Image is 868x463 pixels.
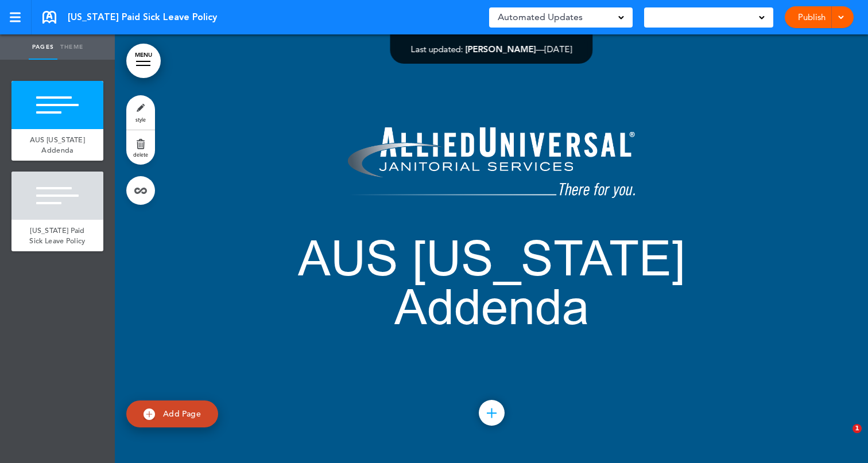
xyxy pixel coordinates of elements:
div: — [411,45,572,53]
a: AUS [US_STATE] Addenda [11,129,103,161]
a: [US_STATE] Paid Sick Leave Policy [11,220,103,251]
a: Pages [29,34,57,60]
span: Automated Updates [498,9,583,25]
span: style [135,116,146,123]
img: add.svg [144,408,155,420]
span: Add Page [163,408,201,419]
a: Publish [793,6,830,28]
span: 1 [852,424,862,433]
iframe: Intercom live chat [829,424,857,452]
img: 1670532621190.png [348,127,635,198]
span: [US_STATE] Paid Sick Leave Policy [68,11,217,24]
span: Last updated: [411,44,463,55]
a: Theme [57,34,86,60]
span: AUS [US_STATE] Addenda [298,227,685,341]
span: AUS [US_STATE] Addenda [30,135,85,155]
span: [PERSON_NAME] [466,44,536,55]
a: delete [126,130,155,165]
span: [US_STATE] Paid Sick Leave Policy [29,225,85,246]
a: MENU [126,44,161,78]
a: style [126,95,155,130]
a: Add Page [126,400,218,427]
span: delete [133,151,148,158]
span: [DATE] [545,44,572,55]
